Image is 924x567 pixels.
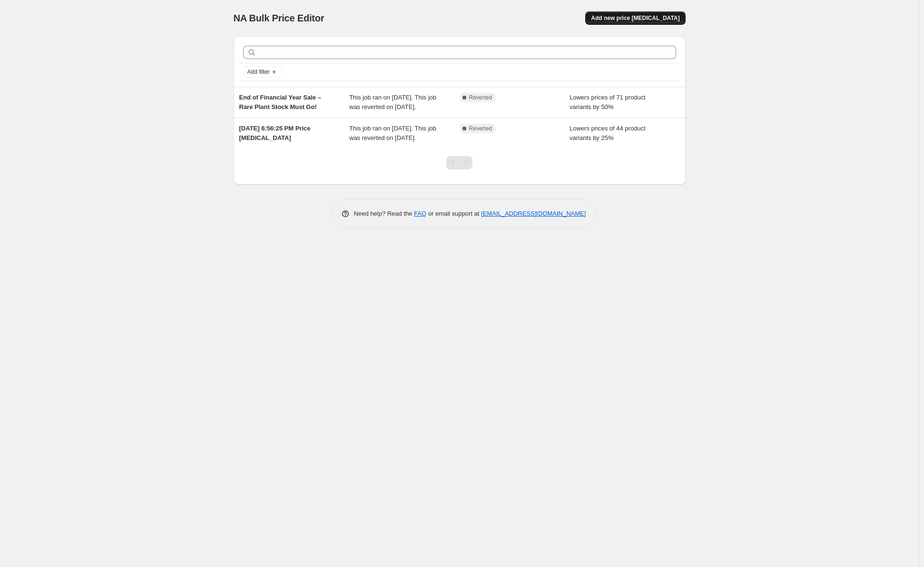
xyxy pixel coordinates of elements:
span: End of Financial Year Sale – Rare Plant Stock Must Go! [239,94,321,110]
span: NA Bulk Price Editor [234,13,324,23]
span: [DATE] 6:56:25 PM Price [MEDICAL_DATA] [239,125,311,141]
span: Lowers prices of 71 product variants by 50% [570,94,646,110]
span: This job ran on [DATE]. This job was reverted on [DATE]. [349,94,436,110]
span: Reverted [469,125,492,132]
a: [EMAIL_ADDRESS][DOMAIN_NAME] [481,210,586,217]
span: Add new price [MEDICAL_DATA] [591,14,679,22]
span: Add filter [247,68,270,76]
span: Need help? Read the [354,210,414,217]
span: This job ran on [DATE]. This job was reverted on [DATE]. [349,125,436,141]
a: FAQ [414,210,426,217]
span: or email support at [426,210,481,217]
button: Add filter [243,66,281,78]
span: Lowers prices of 44 product variants by 25% [570,125,646,141]
span: Reverted [469,94,492,101]
nav: Pagination [446,156,472,169]
button: Add new price [MEDICAL_DATA] [585,11,685,25]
